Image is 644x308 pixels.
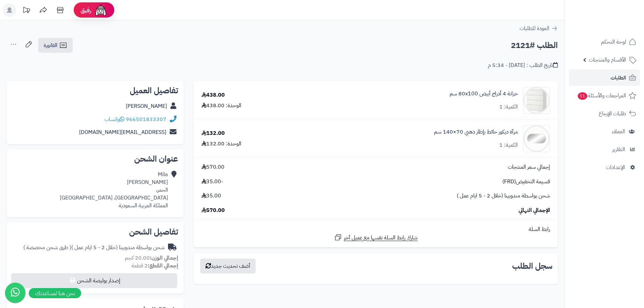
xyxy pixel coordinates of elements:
span: الإجمالي النهائي [519,207,550,214]
a: واتساب [104,115,124,123]
a: الإعدادات [569,159,640,175]
span: طلبات الإرجاع [599,109,626,118]
span: الأقسام والمنتجات [589,55,626,65]
span: -35.00 [201,178,223,186]
span: قسيمة التخفيض(FRD) [502,178,550,186]
span: 11 [578,92,587,100]
span: التقارير [612,145,625,154]
img: 1752409016-1747725949662-1702539859-110115010033-1000x1000-90x90.jpg [523,87,550,114]
div: تاريخ الطلب : [DATE] - 5:34 م [488,62,558,69]
a: التقارير [569,141,640,158]
img: ai-face.png [94,3,108,17]
h3: سجل الطلب [512,262,552,270]
a: العودة للطلبات [520,24,558,32]
a: لوحة التحكم [569,34,640,50]
span: لوحة التحكم [601,37,626,47]
span: شارك رابط السلة نفسها مع عميل آخر [344,234,418,242]
div: الوحدة: 438.00 [201,102,241,110]
h2: تفاصيل الشحن [12,228,178,236]
span: شحن بواسطة مندوبينا (خلال 2 - 5 ايام عمل ) [457,192,550,200]
span: الطلبات [611,73,626,82]
a: طلبات الإرجاع [569,105,640,122]
span: إجمالي سعر المنتجات [508,163,550,171]
button: إصدار بوليصة الشحن [11,273,177,288]
a: 966501833307 [126,115,166,123]
span: 570.00 [201,207,225,214]
strong: إجمالي القطع: [148,262,178,270]
div: الكمية: 1 [499,141,518,149]
h2: عنوان الشحن [12,155,178,163]
div: شحن بواسطة مندوبينا (خلال 2 - 5 ايام عمل ) [23,244,165,252]
a: تحديثات المنصة [18,3,35,19]
img: 1755344169-110109010162-90x90.jpg [523,125,550,152]
a: [PERSON_NAME] [126,102,167,110]
span: الإعدادات [606,163,625,172]
div: Mila [PERSON_NAME] الحمر، [GEOGRAPHIC_DATA]، [GEOGRAPHIC_DATA] المملكة العربية السعودية [60,171,168,209]
span: العودة للطلبات [520,24,549,32]
div: الوحدة: 132.00 [201,140,241,148]
strong: إجمالي الوزن: [150,254,178,262]
span: 35.00 [201,192,221,200]
span: ( طرق شحن مخصصة ) [23,243,71,252]
a: العملاء [569,123,640,140]
span: الفاتورة [44,41,57,49]
a: خزانة 4 أدراج أبيض ‎80x100 سم‏ [450,90,518,98]
div: الكمية: 1 [499,103,518,111]
small: 2 قطعة [132,262,178,270]
button: أضف تحديث جديد [200,259,256,274]
h2: تفاصيل العميل [12,87,178,95]
a: شارك رابط السلة نفسها مع عميل آخر [334,233,418,242]
div: 438.00 [201,91,225,99]
span: المراجعات والأسئلة [577,91,626,100]
a: المراجعات والأسئلة11 [569,88,640,104]
span: 570.00 [201,163,224,171]
a: مرآة ديكور حائط بإطار ذهبي 70×140 سم [434,128,518,136]
a: الفاتورة [38,38,73,53]
div: 132.00 [201,129,225,137]
h2: الطلب #2121 [511,39,558,52]
div: رابط السلة [196,226,555,233]
span: العملاء [612,127,625,136]
a: الطلبات [569,70,640,86]
small: 20.00 كجم [125,254,178,262]
a: [EMAIL_ADDRESS][DOMAIN_NAME] [79,128,166,136]
span: رفيق [80,6,91,14]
